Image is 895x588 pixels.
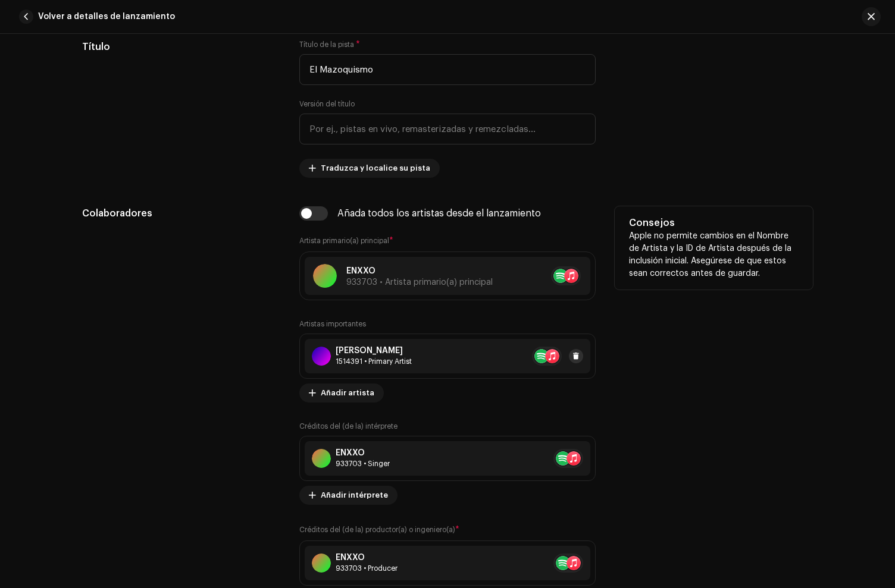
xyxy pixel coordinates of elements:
[336,448,390,458] div: ENXXO
[299,99,355,109] label: Versión del título
[299,114,596,144] input: Por ej., pistas en vivo, remasterizadas y remezcladas...
[346,278,493,287] span: 933703 • Artista primario(a) principal
[629,216,799,230] h5: Consejos
[337,209,541,218] div: Añada todos los artistas desde el lanzamiento
[299,237,389,244] small: Artista primario(a) principal
[299,40,360,49] label: Título de la pista
[299,383,384,403] button: Añadir artista
[82,40,280,54] h5: Título
[299,526,455,533] small: Créditos del (de la) productor(a) o ingeniero(a)
[299,422,398,431] label: Créditos del (de la) intérprete
[299,159,440,178] button: Traduzca y localice su pista
[321,156,430,180] span: Traduzca y localice su pista
[299,54,596,85] input: Ingrese el nombre de la pista
[629,230,799,280] p: Apple no permite cambios en el Nombre de Artista y la ID de Artista después de la inclusión inici...
[336,564,398,573] div: Producer
[299,319,366,329] label: Artistas importantes
[82,206,280,221] h5: Colaboradores
[336,553,398,562] div: ENXXO
[336,346,412,356] div: [PERSON_NAME]
[321,483,388,507] span: Añadir intérprete
[346,265,493,278] p: ENXXO
[321,381,374,405] span: Añadir artista
[336,357,412,366] div: Primary Artist
[299,486,398,505] button: Añadir intérprete
[336,459,390,468] div: Singer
